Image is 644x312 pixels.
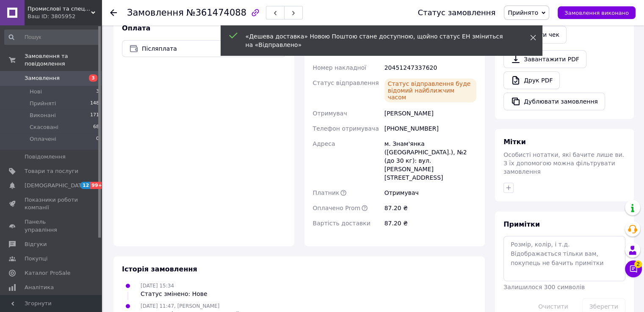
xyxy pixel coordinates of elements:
div: Повернутися назад [110,8,117,17]
span: 68 [93,123,99,131]
span: Показники роботи компанії [25,196,78,211]
span: Скасовані [30,123,58,131]
span: 12 [80,182,90,189]
button: Чат з покупцем2 [625,260,642,277]
span: Замовлення [25,74,60,82]
button: Дублювати замовлення [503,93,605,110]
span: Промислові та спеціальні лампи [28,5,91,13]
div: [PHONE_NUMBER] [383,121,478,136]
span: 0 [96,135,99,143]
span: Оплата [122,24,150,32]
span: Номер накладної [313,64,367,71]
div: Статус відправлення буде відомий найближчим часом [384,79,476,102]
span: Післяплата [142,44,268,53]
span: Особисті нотатки, які бачите лише ви. З їх допомогою можна фільтрувати замовлення [503,151,624,175]
span: 99+ [90,182,104,189]
span: Оплачені [30,135,56,143]
div: 87.20 ₴ [383,200,478,216]
div: 20451247337620 [383,60,478,75]
span: [DATE] 11:47, [PERSON_NAME] [141,303,219,309]
span: 2 [634,260,642,268]
div: 87.20 ₴ [383,216,478,231]
div: м. Знам'янка ([GEOGRAPHIC_DATA].), №2 (до 30 кг): вул. [PERSON_NAME][STREET_ADDRESS] [383,136,478,185]
span: Виконані [30,112,56,119]
span: Замовлення виконано [564,10,629,16]
a: Завантажити PDF [503,50,586,68]
span: Платник [313,189,340,196]
span: 171 [90,112,99,119]
span: Вартість доставки [313,220,370,227]
span: Адреса [313,140,335,147]
div: «Дешева доставка» Новою Поштою стане доступною, щойно статус ЕН зміниться на «Відправлено» [246,32,509,49]
div: Статус замовлення [418,8,496,17]
span: Замовлення та повідомлення [25,52,102,68]
span: Товари та послуги [25,167,78,175]
div: [PERSON_NAME] [383,106,478,121]
span: Відгуки [25,241,47,248]
span: №361474088 [186,8,246,18]
div: Статус змінено: Нове [141,290,207,298]
span: Замовлення [127,8,184,18]
span: [DEMOGRAPHIC_DATA] [25,182,87,189]
button: Замовлення виконано [558,6,636,19]
input: Пошук [4,30,100,45]
span: 3 [96,88,99,96]
div: Отримувач [383,185,478,200]
div: Ваш ID: 3805952 [28,13,102,20]
span: Оплачено Prom [313,205,361,211]
span: Телефон отримувача [313,125,379,132]
span: Покупці [25,255,47,263]
span: Панель управління [25,218,78,233]
span: Статус відправлення [313,79,379,86]
span: [DATE] 15:34 [141,283,174,289]
span: 3 [89,74,97,82]
span: Повідомлення [25,153,66,161]
span: Аналітика [25,284,54,291]
span: Залишилося 300 символів [503,284,585,290]
span: Мітки [503,138,526,146]
span: Історія замовлення [122,265,197,273]
a: Друк PDF [503,71,560,89]
span: Прийняті [30,100,56,107]
span: Примітки [503,220,540,228]
span: Каталог ProSale [25,269,70,277]
span: Прийнято [508,9,538,16]
span: Нові [30,88,42,96]
span: 148 [90,100,99,107]
span: Отримувач [313,110,347,117]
